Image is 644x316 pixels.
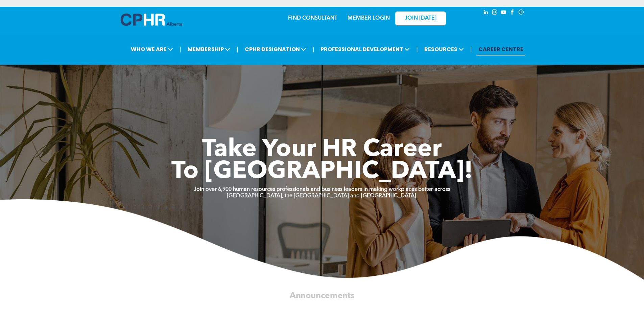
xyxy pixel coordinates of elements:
a: instagram [491,8,499,18]
span: WHO WE ARE [129,43,175,55]
strong: Join over 6,900 human resources professionals and business leaders in making workplaces better ac... [194,187,450,192]
span: RESOURCES [422,43,466,55]
a: CAREER CENTRE [476,43,525,55]
span: MEMBERSHIP [186,43,232,55]
span: PROFESSIONAL DEVELOPMENT [318,43,412,55]
li: | [416,42,418,56]
li: | [237,42,238,56]
a: MEMBER LOGIN [348,16,390,21]
span: Take Your HR Career [202,138,442,162]
a: linkedin [482,8,490,18]
span: To [GEOGRAPHIC_DATA]! [171,160,473,184]
strong: [GEOGRAPHIC_DATA], the [GEOGRAPHIC_DATA] and [GEOGRAPHIC_DATA]. [227,193,418,199]
span: CPHR DESIGNATION [243,43,308,55]
a: youtube [500,8,507,18]
a: Social network [518,8,525,18]
span: Announcements [290,292,355,300]
a: FIND CONSULTANT [288,16,337,21]
a: JOIN [DATE] [395,12,446,25]
span: JOIN [DATE] [405,15,436,22]
a: facebook [509,8,516,18]
li: | [313,42,314,56]
li: | [470,42,472,56]
img: A blue and white logo for cp alberta [121,14,182,26]
li: | [180,42,181,56]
